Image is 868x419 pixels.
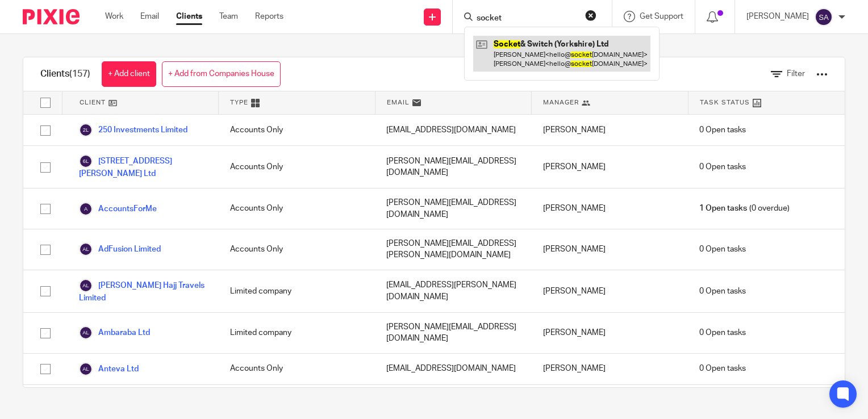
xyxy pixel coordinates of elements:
[219,115,375,145] div: Accounts Only
[543,98,579,107] span: Manager
[700,98,750,107] span: Task Status
[375,313,532,353] div: [PERSON_NAME][EMAIL_ADDRESS][DOMAIN_NAME]
[79,362,93,376] img: svg%3E
[640,12,683,20] span: Get Support
[79,202,157,216] a: AccountsForMe
[79,326,150,340] a: Ambaraba Ltd
[219,188,375,229] div: Accounts Only
[230,98,248,107] span: Type
[387,98,410,107] span: Email
[79,202,93,216] img: svg%3E
[585,10,596,21] button: Clear
[80,98,106,107] span: Client
[69,69,90,78] span: (157)
[219,146,375,188] div: Accounts Only
[699,244,746,255] span: 0 Open tasks
[40,68,90,80] h1: Clients
[102,61,156,87] a: + Add client
[815,8,833,26] img: svg%3E
[375,354,532,384] div: [EMAIL_ADDRESS][DOMAIN_NAME]
[375,146,532,188] div: [PERSON_NAME][EMAIL_ADDRESS][DOMAIN_NAME]
[79,123,93,137] img: svg%3E
[375,188,532,229] div: [PERSON_NAME][EMAIL_ADDRESS][DOMAIN_NAME]
[532,313,688,353] div: [PERSON_NAME]
[699,286,746,297] span: 0 Open tasks
[255,11,283,22] a: Reports
[532,115,688,145] div: [PERSON_NAME]
[162,61,281,87] a: + Add from Companies House
[79,242,93,256] img: svg%3E
[140,11,159,22] a: Email
[699,327,746,338] span: 0 Open tasks
[79,362,139,376] a: Anteva Ltd
[79,326,93,340] img: svg%3E
[532,146,688,188] div: [PERSON_NAME]
[375,115,532,145] div: [EMAIL_ADDRESS][DOMAIN_NAME]
[787,70,805,78] span: Filter
[375,270,532,312] div: [EMAIL_ADDRESS][PERSON_NAME][DOMAIN_NAME]
[105,11,123,22] a: Work
[699,124,746,136] span: 0 Open tasks
[79,154,93,168] img: svg%3E
[532,385,688,416] div: [PERSON_NAME]
[475,14,578,24] input: Search
[219,354,375,384] div: Accounts Only
[532,188,688,229] div: [PERSON_NAME]
[532,270,688,312] div: [PERSON_NAME]
[699,363,746,374] span: 0 Open tasks
[699,203,747,214] span: 1 Open tasks
[219,11,238,22] a: Team
[375,385,532,416] div: [EMAIL_ADDRESS][DOMAIN_NAME]
[532,229,688,270] div: [PERSON_NAME]
[23,9,80,24] img: Pixie
[35,92,56,114] input: Select all
[219,229,375,270] div: Accounts Only
[699,203,789,214] span: (0 overdue)
[219,313,375,353] div: Limited company
[79,279,207,304] a: [PERSON_NAME] Hajj Travels Limited
[79,154,207,179] a: [STREET_ADDRESS][PERSON_NAME] Ltd
[79,279,93,292] img: svg%3E
[532,354,688,384] div: [PERSON_NAME]
[219,385,375,416] div: Limited company
[699,161,746,173] span: 0 Open tasks
[176,11,202,22] a: Clients
[219,270,375,312] div: Limited company
[375,229,532,270] div: [PERSON_NAME][EMAIL_ADDRESS][PERSON_NAME][DOMAIN_NAME]
[746,11,809,22] p: [PERSON_NAME]
[79,242,161,256] a: AdFusion Limited
[79,123,187,137] a: 250 Investments Limited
